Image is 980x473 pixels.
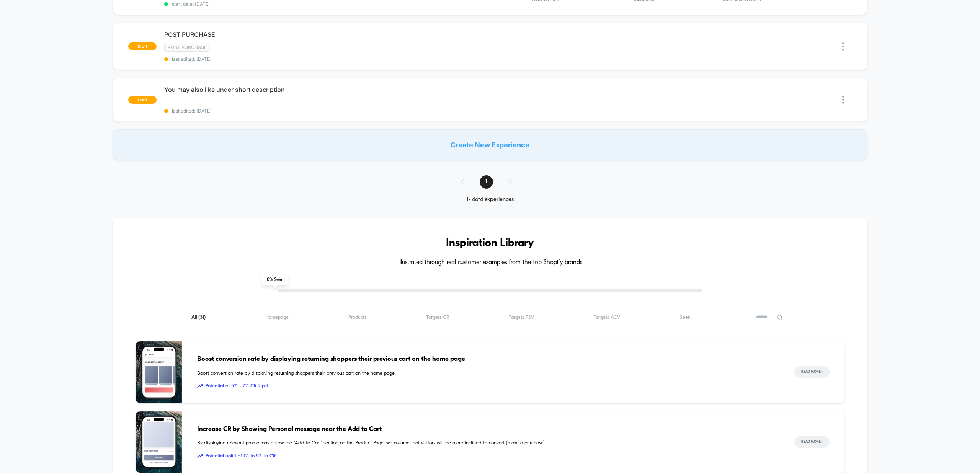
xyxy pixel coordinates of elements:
span: Homepage [265,315,289,320]
img: Boost conversion rate by displaying returning shoppers their previous cart on the home page [136,341,182,403]
span: Increase CR by Showing Personal message near the Add to Cart [197,424,779,434]
span: Boost conversion rate by displaying returning shoppers their previous cart on the home page [197,370,779,377]
div: Duration [406,266,426,274]
span: draft [128,96,157,104]
span: Targets CR [426,315,449,320]
button: Read More> [794,436,830,448]
span: Seen [680,315,691,320]
span: 0 % Seen [262,274,288,285]
span: All [191,315,206,320]
span: start date: [DATE] [164,1,490,7]
span: Products [348,315,366,320]
input: Seek [6,253,496,261]
span: Potential of 5% - 7% CR Uplift. [197,382,779,390]
span: Targets AOV [594,315,620,320]
span: Potential uplift of 1% to 5% in CR. [197,452,779,460]
h4: Illustrated through real customer examples from the top Shopify brands [136,259,844,266]
img: By displaying relevant promotions below the "Add to Cart" section on the Product Page, we assume ... [136,411,182,473]
span: By displaying relevant promotions below the "Add to Cart" section on the Product Page, we assume ... [197,439,779,447]
div: Create New Experience [113,129,867,160]
span: last edited: [DATE] [164,56,490,62]
button: Play, NEW DEMO 2025-VEED.mp4 [4,264,17,277]
div: 1 - 4 of 4 experiences [453,196,527,203]
span: last edited: [DATE] [164,108,490,114]
img: close [842,42,844,51]
span: You may also like under short description [164,86,490,93]
span: POST PURCHASE [164,31,490,38]
span: Post Purchase [164,43,210,52]
img: close [842,96,844,104]
span: Targets PSV [509,315,534,320]
div: Current time [387,266,405,274]
button: Play, NEW DEMO 2025-VEED.mp4 [238,129,261,152]
span: draft [128,42,157,50]
span: ( 31 ) [198,315,206,320]
input: Volume [443,267,465,274]
button: Read More> [794,366,830,378]
span: 1 [480,175,493,189]
span: Boost conversion rate by displaying returning shoppers their previous cart on the home page [197,354,779,364]
h3: Inspiration Library [136,237,844,250]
